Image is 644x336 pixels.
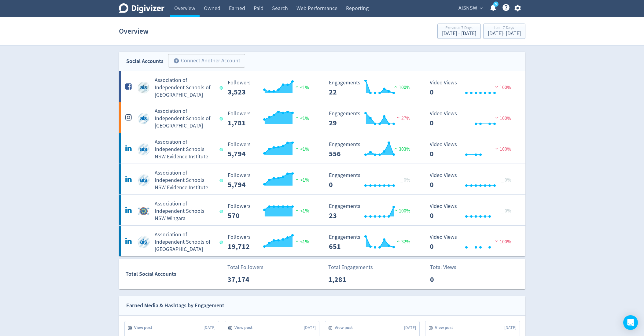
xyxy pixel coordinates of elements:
[393,208,399,212] img: positive-performance.svg
[155,169,214,191] h5: Association of Independent Schools NSW Evidence Institute
[227,263,263,271] p: Total Followers
[294,208,300,212] img: positive-performance.svg
[294,146,309,152] span: <1%
[220,241,225,244] span: Data last synced: 21 Aug 2025, 9:02am (AEST)
[494,115,500,120] img: negative-performance.svg
[400,177,410,183] span: _ 0%
[427,234,518,250] svg: Video Views 0
[155,108,214,130] h5: Association of Independent Schools of [GEOGRAPHIC_DATA]
[395,115,410,121] span: 27%
[119,21,149,41] h1: Overview
[435,325,456,331] span: View post
[138,174,150,186] img: Association of Independent Schools NSW Evidence Institute undefined
[393,208,410,214] span: 100%
[126,270,223,279] div: Total Social Accounts
[134,325,156,331] span: View post
[494,84,500,89] img: negative-performance.svg
[164,55,245,68] a: Connect Another Account
[488,26,521,31] div: Last 7 Days
[220,179,225,182] span: Data last synced: 21 Aug 2025, 9:02am (AEST)
[328,274,363,285] p: 1,281
[504,325,516,331] span: [DATE]
[220,86,225,90] span: Data last synced: 21 Aug 2025, 4:02am (AEST)
[328,263,373,271] p: Total Engagements
[494,84,511,90] span: 100%
[204,325,215,331] span: [DATE]
[119,102,525,133] a: Association of Independent Schools of NSW undefinedAssociation of Independent Schools of [GEOGRAP...
[225,111,316,127] svg: Followers 1,781
[173,58,179,64] span: add_circle
[404,325,416,331] span: [DATE]
[119,226,525,256] a: Association of Independent Schools of NSW undefinedAssociation of Independent Schools of [GEOGRAP...
[427,142,518,158] svg: Video Views 0
[488,31,521,36] div: [DATE] - [DATE]
[427,203,518,220] svg: Video Views 0
[326,142,418,158] svg: Engagements 556
[294,177,309,183] span: <1%
[294,177,300,182] img: positive-performance.svg
[138,113,150,125] img: Association of Independent Schools of NSW undefined
[294,208,309,214] span: <1%
[326,203,418,220] svg: Engagements 23
[501,208,511,214] span: _ 0%
[395,239,401,243] img: positive-performance.svg
[395,239,410,245] span: 32%
[119,71,525,102] a: Association of Independent Schools of NSW undefinedAssociation of Independent Schools of [GEOGRAP...
[393,84,399,89] img: positive-performance.svg
[119,164,525,194] a: Association of Independent Schools NSW Evidence Institute undefinedAssociation of Independent Sch...
[225,203,316,220] svg: Followers 570
[227,274,263,285] p: 37,174
[294,115,309,121] span: <1%
[427,80,518,96] svg: Video Views 0
[483,24,525,39] button: Last 7 Days[DATE]- [DATE]
[335,325,356,331] span: View post
[294,115,300,120] img: positive-performance.svg
[304,325,316,331] span: [DATE]
[326,80,418,96] svg: Engagements 22
[225,142,316,158] svg: Followers 5,794
[225,172,316,189] svg: Followers 5,794
[427,172,518,189] svg: Video Views 0
[494,115,511,121] span: 100%
[294,239,300,243] img: positive-performance.svg
[494,146,500,151] img: negative-performance.svg
[458,3,477,13] span: AISNSW
[494,239,500,243] img: negative-performance.svg
[220,210,225,213] span: Data last synced: 21 Aug 2025, 9:02am (AEST)
[168,54,245,68] button: Connect Another Account
[126,57,164,66] div: Social Accounts
[225,234,316,250] svg: Followers 19,712
[479,6,484,11] span: expand_more
[623,315,638,330] div: Open Intercom Messenger
[326,172,418,189] svg: Engagements 0
[294,146,300,151] img: positive-performance.svg
[155,77,214,99] h5: Association of Independent Schools of [GEOGRAPHIC_DATA]
[393,146,410,152] span: 303%
[155,138,214,161] h5: Association of Independent Schools NSW Evidence Institute
[234,325,256,331] span: View post
[155,200,214,222] h5: Association of Independent Schools NSW Wingara
[294,239,309,245] span: <1%
[494,146,511,152] span: 100%
[138,143,150,156] img: Association of Independent Schools NSW Evidence Institute undefined
[225,80,316,96] svg: Followers 3,523
[437,24,481,39] button: Previous 7 Days[DATE] - [DATE]
[220,117,225,120] span: Data last synced: 21 Aug 2025, 4:02am (AEST)
[427,111,518,127] svg: Video Views 0
[494,239,511,245] span: 100%
[119,195,525,225] a: Association of Independent Schools NSW Wingara undefinedAssociation of Independent Schools NSW Wi...
[294,84,309,90] span: <1%
[393,146,399,151] img: positive-performance.svg
[326,234,418,250] svg: Engagements 651
[442,26,476,31] div: Previous 7 Days
[495,2,496,6] text: 5
[442,31,476,36] div: [DATE] - [DATE]
[326,111,418,127] svg: Engagements 29
[138,205,150,217] img: Association of Independent Schools NSW Wingara undefined
[119,133,525,164] a: Association of Independent Schools NSW Evidence Institute undefinedAssociation of Independent Sch...
[501,177,511,183] span: _ 0%
[493,2,499,7] a: 5
[393,84,410,90] span: 100%
[294,84,300,89] img: positive-performance.svg
[155,231,214,253] h5: Association of Independent Schools of [GEOGRAPHIC_DATA]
